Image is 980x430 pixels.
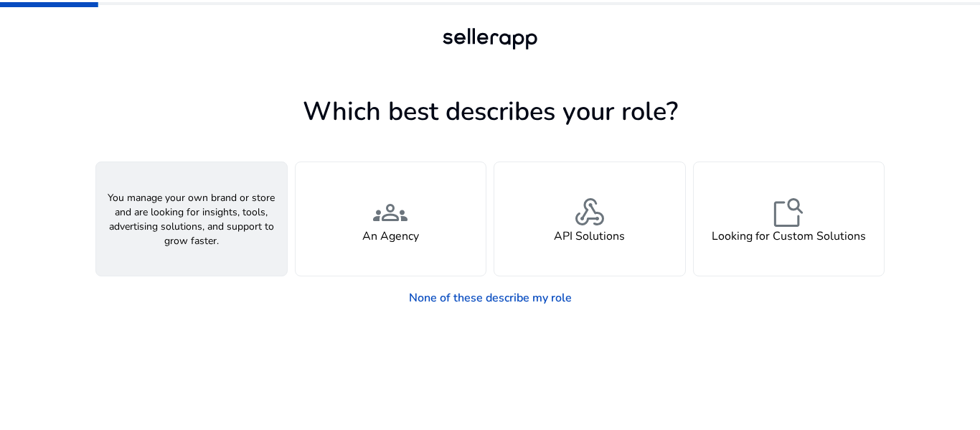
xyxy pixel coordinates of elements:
[712,230,866,243] h4: Looking for Custom Solutions
[494,162,686,276] button: webhookAPI Solutions
[573,195,607,230] span: webhook
[295,162,487,276] button: groupsAn Agency
[95,162,288,276] button: You manage your own brand or store and are looking for insights, tools, advertising solutions, an...
[362,230,419,243] h4: An Agency
[397,284,583,312] a: None of these describe my role
[693,162,885,276] button: feature_searchLooking for Custom Solutions
[373,195,407,230] span: groups
[554,230,625,243] h4: API Solutions
[95,96,885,127] h1: Which best describes your role?
[771,195,806,230] span: feature_search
